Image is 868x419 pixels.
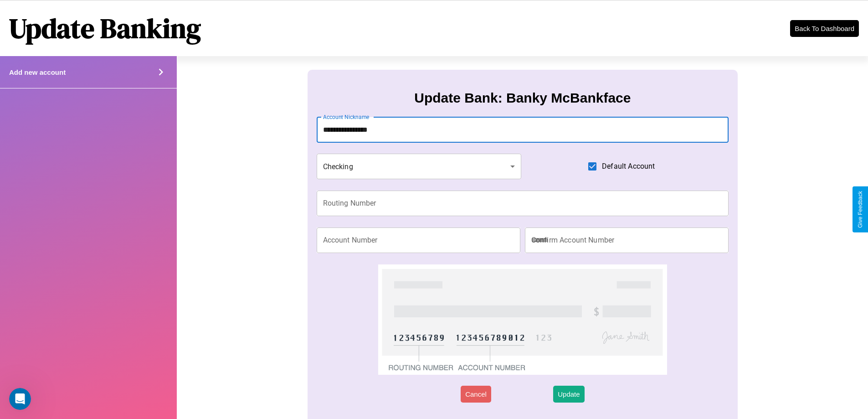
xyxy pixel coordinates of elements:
label: Account Nickname [323,113,370,121]
div: Give Feedback [857,191,863,228]
iframe: Intercom live chat [9,388,31,410]
h3: Update Bank: Banky McBankface [414,90,631,106]
span: Default Account [602,161,655,172]
button: Update [553,386,584,403]
div: Checking [317,154,522,179]
h1: Update Banking [9,10,201,47]
h4: Add new account [9,68,66,76]
button: Cancel [461,386,491,403]
button: Back To Dashboard [790,20,859,37]
img: check [378,264,667,375]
